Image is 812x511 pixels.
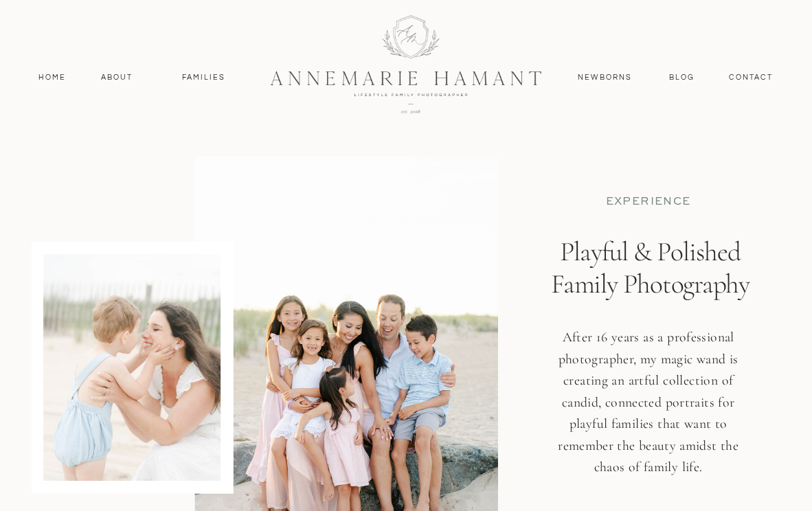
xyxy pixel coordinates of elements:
h1: Playful & Polished Family Photography [540,236,760,359]
h3: After 16 years as a professional photographer, my magic wand is creating an artful collection of ... [549,327,748,501]
a: Newborns [572,71,638,84]
a: About [98,71,137,84]
p: EXPERIENCE [565,194,731,209]
a: Families [173,71,234,84]
a: Blog [666,71,697,84]
a: contact [721,71,780,84]
a: Home [32,71,72,84]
